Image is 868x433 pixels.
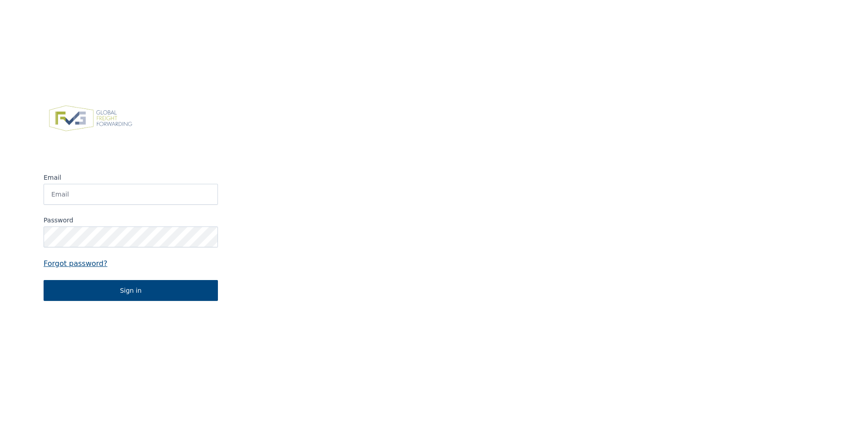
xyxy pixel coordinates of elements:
[44,258,218,269] a: Forgot password?
[44,216,218,225] label: Password
[44,280,218,301] button: Sign in
[44,184,218,205] input: Email
[44,100,138,137] img: FVG - Global freight forwarding
[44,173,218,182] label: Email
